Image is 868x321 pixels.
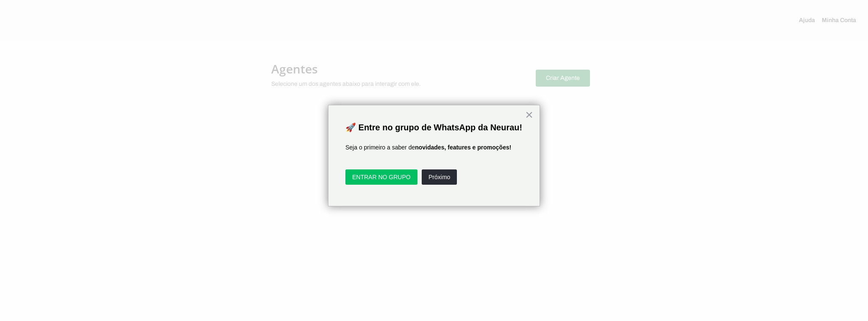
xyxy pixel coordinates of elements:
[345,169,417,185] button: ENTRAR NO GRUPO
[345,122,523,132] p: 🚀 Entre no grupo de WhatsApp da Neurau!
[422,169,457,185] button: Próximo
[415,144,511,151] strong: novidades, features e promoções!
[525,108,533,121] button: Close
[345,144,415,151] span: Seja o primeiro a saber de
